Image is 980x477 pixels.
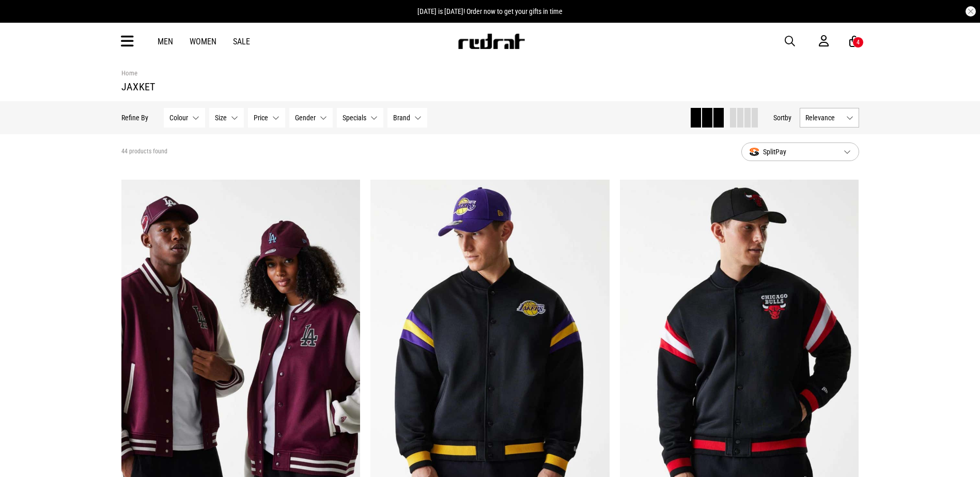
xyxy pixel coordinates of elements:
button: Size [209,108,244,128]
span: [DATE] is [DATE]! Order now to get your gifts in time [417,7,563,15]
button: Relevance [800,108,859,128]
span: Size [215,114,227,122]
p: Refine By [121,114,148,122]
img: splitpay-icon.png [750,148,759,156]
div: 4 [857,39,860,46]
button: Specials [337,108,383,128]
a: Sale [233,37,250,46]
span: SplitPay [750,146,835,158]
button: Sortby [773,112,791,124]
a: Men [158,37,173,46]
button: SplitPay [741,142,859,161]
h1: jaxket [121,81,859,93]
img: Redrat logo [457,34,525,49]
span: Colour [169,114,188,122]
span: 44 products found [121,148,167,156]
button: Colour [164,108,205,128]
a: Women [190,37,216,46]
span: Brand [393,114,410,122]
span: Gender [295,114,316,122]
button: Brand [387,108,427,128]
span: Specials [343,114,366,122]
span: by [785,114,791,122]
button: Price [248,108,285,128]
span: Price [254,114,268,122]
a: 4 [849,36,859,47]
button: Gender [289,108,333,128]
span: Relevance [805,114,842,122]
a: Home [121,69,137,77]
